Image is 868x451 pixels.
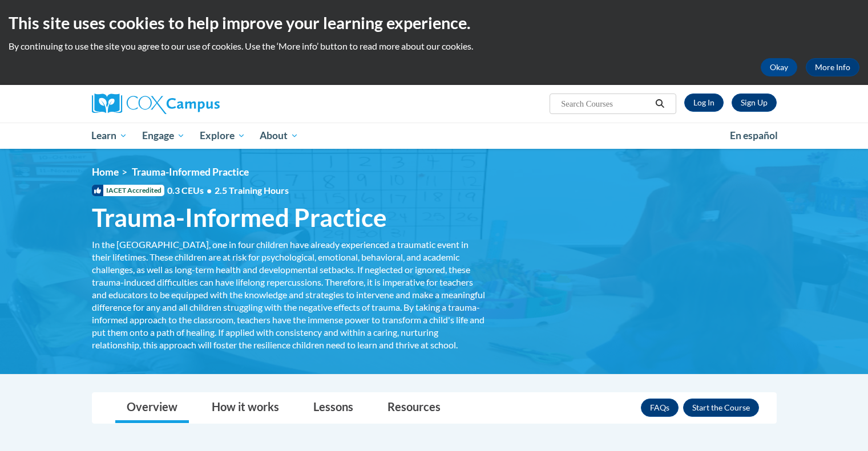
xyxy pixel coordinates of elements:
[260,129,298,143] span: About
[142,129,185,143] span: Engage
[683,399,759,417] button: Enroll
[91,129,127,143] span: Learn
[192,123,253,149] a: Explore
[132,166,249,178] span: Trauma-Informed Practice
[641,399,679,417] a: FAQs
[92,202,387,233] span: Trauma-Informed Practice
[9,11,859,34] h2: This site uses cookies to help improve your learning experience.
[92,238,486,351] div: In the [GEOGRAPHIC_DATA], one in four children have already experienced a traumatic event in thei...
[92,94,220,114] img: Cox Campus
[252,123,306,149] a: About
[215,185,289,196] span: 2.5 Training Hours
[92,185,164,196] span: IACET Accredited
[200,129,245,143] span: Explore
[302,393,365,423] a: Lessons
[92,166,119,178] a: Home
[730,129,778,141] span: En español
[200,393,290,423] a: How it works
[75,123,794,149] div: Main menu
[806,58,859,76] a: More Info
[167,184,289,197] span: 0.3 CEUs
[560,97,651,111] input: Search Courses
[135,123,192,149] a: Engage
[684,94,724,112] a: Log In
[207,185,212,196] span: •
[732,94,777,112] a: Register
[376,393,452,423] a: Resources
[92,94,309,114] a: Cox Campus
[84,123,135,149] a: Learn
[651,97,668,111] button: Search
[9,40,859,52] p: By continuing to use the site you agree to our use of cookies. Use the ‘More info’ button to read...
[722,124,785,148] a: En español
[761,58,797,76] button: Okay
[115,393,189,423] a: Overview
